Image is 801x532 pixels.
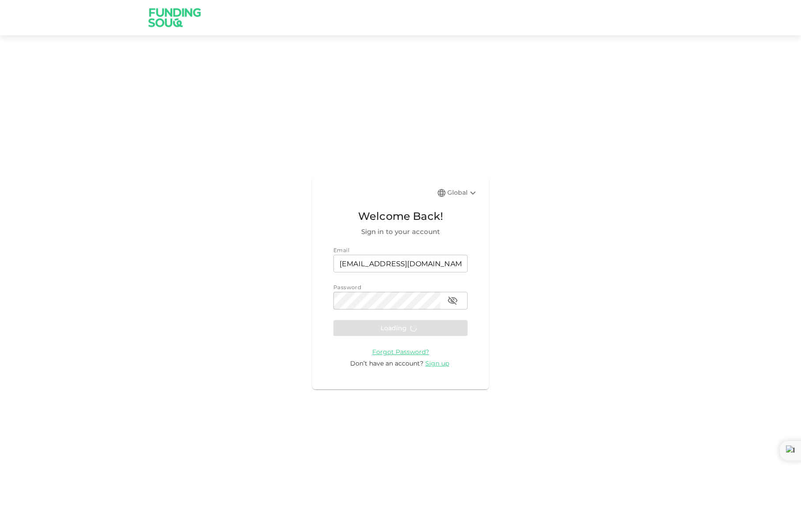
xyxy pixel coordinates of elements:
span: Sign up [425,359,449,367]
span: Don’t have an account? [350,359,423,367]
input: email [333,255,468,272]
a: Forgot Password? [372,347,429,356]
span: Password [333,284,361,291]
span: Email [333,247,349,253]
span: Sign in to your account [333,226,468,237]
span: Welcome Back! [333,208,468,225]
input: password [333,292,440,309]
div: Global [447,188,478,198]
